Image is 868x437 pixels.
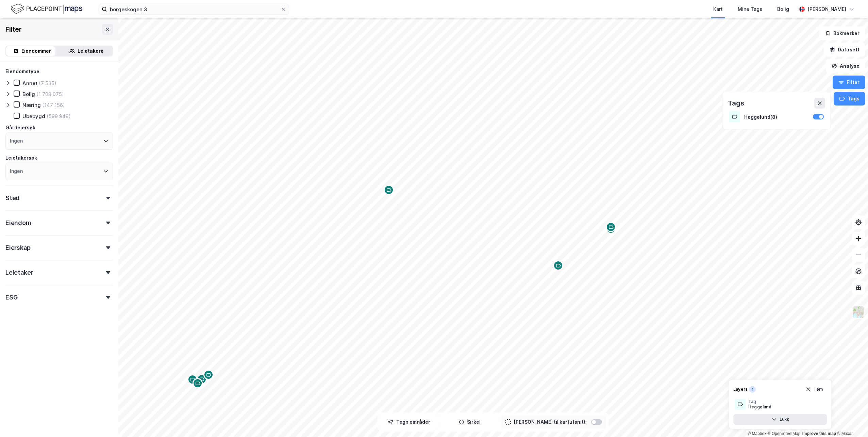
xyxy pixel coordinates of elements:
button: Lukk [733,414,827,425]
button: Sirkel [441,415,499,429]
div: Map marker [193,378,203,388]
div: Filter [5,24,22,35]
a: Improve this map [802,431,836,436]
div: Heggelund ( 8 ) [744,114,809,120]
div: Ubebygd [22,113,45,119]
div: [PERSON_NAME] til kartutsnitt [514,418,586,426]
div: Map marker [187,374,198,385]
div: 1 [749,386,756,393]
div: Map marker [606,222,616,232]
button: Tags [834,92,865,106]
div: (7 535) [39,80,56,86]
div: Eiendomstype [5,67,39,76]
div: Leietaker [5,269,33,277]
div: Eierskap [5,244,30,252]
div: Eiendommer [21,47,51,55]
button: Tegn områder [380,415,438,429]
div: Sted [5,194,20,202]
div: Ingen [10,137,23,145]
button: Bokmerker [819,27,865,40]
a: Mapbox [748,431,766,436]
div: Tags [728,98,744,109]
div: Heggelund [748,404,771,410]
input: Søk på adresse, matrikkel, gårdeiere, leietakere eller personer [107,4,281,14]
div: Gårdeiersøk [5,124,35,132]
a: OpenStreetMap [768,431,801,436]
div: ESG [5,293,17,302]
div: [PERSON_NAME] [807,5,846,13]
div: Bolig [777,5,789,13]
iframe: Chat Widget [834,404,868,437]
div: (1 708 075) [36,91,64,97]
div: Næring [22,102,41,108]
div: (147 156) [42,102,65,108]
div: Kontrollprogram for chat [834,404,868,437]
div: Bolig [22,91,35,97]
div: Leietakere [78,47,104,55]
div: Map marker [553,260,563,271]
div: Ingen [10,167,23,175]
div: (599 949) [47,113,71,119]
div: Tag [748,399,771,404]
div: Annet [22,80,37,86]
div: Map marker [384,185,394,195]
button: Analyse [826,59,865,73]
div: Mine Tags [738,5,762,13]
button: Tøm [801,384,827,395]
div: Map marker [197,374,207,384]
div: Eiendom [5,219,31,227]
div: Kart [713,5,723,13]
div: Map marker [203,370,214,380]
div: Leietakersøk [5,154,37,162]
div: Layers [733,387,748,392]
button: Datasett [824,43,865,56]
img: logo.f888ab2527a4732fd821a326f86c7f29.svg [11,3,82,15]
img: Z [852,306,865,319]
button: Filter [833,76,865,89]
